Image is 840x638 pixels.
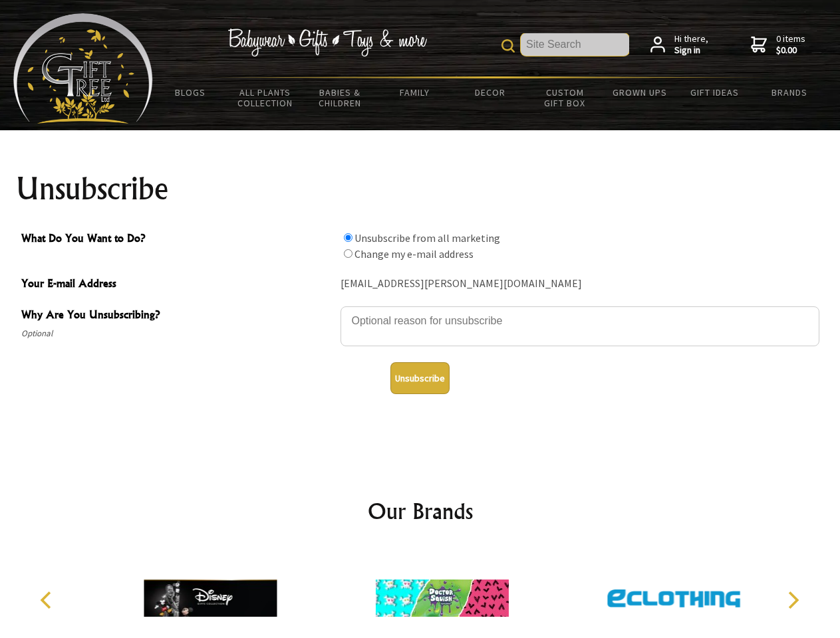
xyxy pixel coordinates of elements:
[390,362,450,394] button: Unsubscribe
[501,39,515,53] img: product search
[21,230,334,249] span: What Do You Want to Do?
[776,33,805,56] span: 0 items
[344,249,352,258] input: What Do You Want to Do?
[303,78,378,117] a: Babies & Children
[21,306,334,326] span: Why Are You Unsubscribing?
[778,585,807,615] button: Next
[354,247,474,261] label: Change my e-mail address
[677,78,752,106] a: Gift Ideas
[13,13,153,124] img: Babyware - Gifts - Toys and more...
[776,45,805,56] strong: $0.00
[227,29,427,56] img: Babywear - Gifts - Toys & more
[21,326,334,342] span: Optional
[228,78,303,117] a: All Plants Collection
[527,78,603,117] a: Custom Gift Box
[452,78,527,106] a: Decor
[602,78,677,106] a: Grown Ups
[344,233,352,242] input: What Do You Want to Do?
[27,495,814,527] h2: Our Brands
[354,231,500,245] label: Unsubscribe from all marketing
[752,78,827,106] a: Brands
[521,33,629,56] input: Site Search
[341,306,819,346] textarea: Why Are You Unsubscribing?
[153,78,228,106] a: BLOGS
[16,173,825,205] h1: Unsubscribe
[650,33,708,56] a: Hi there,Sign in
[674,45,708,56] strong: Sign in
[674,33,708,56] span: Hi there,
[21,275,334,294] span: Your E-mail Address
[378,78,453,106] a: Family
[341,274,819,294] div: [EMAIL_ADDRESS][PERSON_NAME][DOMAIN_NAME]
[751,33,805,56] a: 0 items$0.00
[33,585,63,615] button: Previous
